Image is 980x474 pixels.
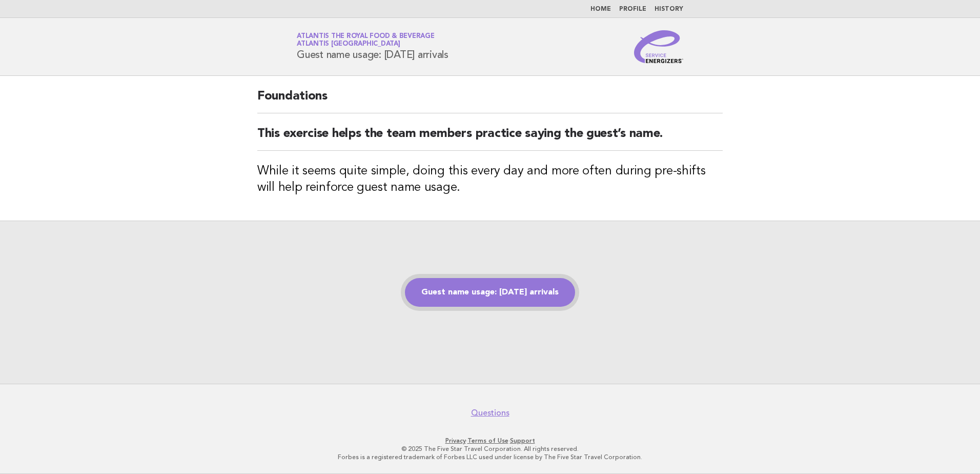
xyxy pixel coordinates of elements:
[257,163,723,196] h3: While it seems quite simple, doing this every day and more often during pre-shifts will help rein...
[467,437,508,444] a: Terms of Use
[176,445,804,453] p: © 2025 The Five Star Travel Corporation. All rights reserved.
[471,408,509,418] a: Questions
[619,6,646,12] a: Profile
[405,278,575,307] a: Guest name usage: [DATE] arrivals
[590,6,611,12] a: Home
[176,437,804,445] p: · ·
[257,88,723,113] h2: Foundations
[445,437,466,444] a: Privacy
[297,33,448,60] h1: Guest name usage: [DATE] arrivals
[655,6,683,12] a: History
[634,30,683,63] img: Service Energizers
[510,437,535,444] a: Support
[176,453,804,461] p: Forbes is a registered trademark of Forbes LLC used under license by The Five Star Travel Corpora...
[257,126,723,151] h2: This exercise helps the team members practice saying the guest’s name.
[297,41,400,48] span: Atlantis [GEOGRAPHIC_DATA]
[297,33,435,47] a: Atlantis the Royal Food & BeverageAtlantis [GEOGRAPHIC_DATA]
